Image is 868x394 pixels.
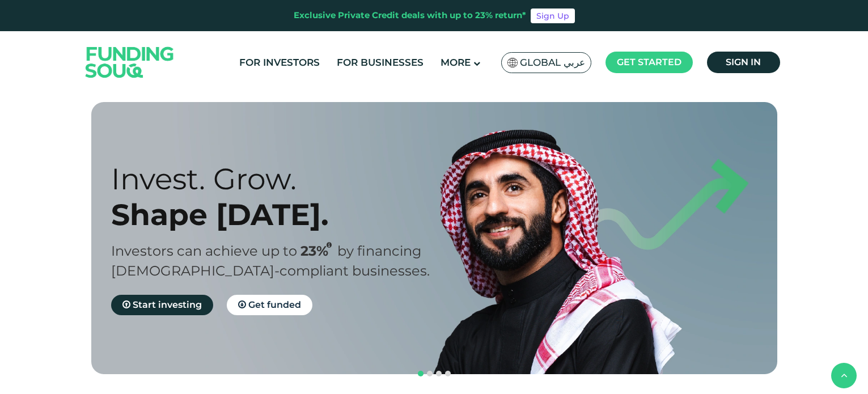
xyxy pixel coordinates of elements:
[434,369,443,378] button: navigation
[111,197,454,232] div: Shape [DATE].
[831,363,857,388] button: back
[334,53,426,72] a: For Businesses
[133,299,202,310] span: Start investing
[707,52,780,73] a: Sign in
[111,161,454,197] div: Invest. Grow.
[111,243,297,259] span: Investors can achieve up to
[726,57,761,67] span: Sign in
[74,33,185,91] img: Logo
[294,9,526,22] div: Exclusive Private Credit deals with up to 23% return*
[441,57,471,68] span: More
[531,9,575,23] a: Sign Up
[111,295,213,315] a: Start investing
[248,299,301,310] span: Get funded
[443,369,452,378] button: navigation
[327,242,332,248] i: 23% IRR (expected) ~ 15% Net yield (expected)
[520,56,585,69] span: Global عربي
[300,243,337,259] span: 23%
[236,53,323,72] a: For Investors
[227,295,312,315] a: Get funded
[416,369,425,378] button: navigation
[425,369,434,378] button: navigation
[507,58,518,67] img: SA Flag
[617,57,681,67] span: Get started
